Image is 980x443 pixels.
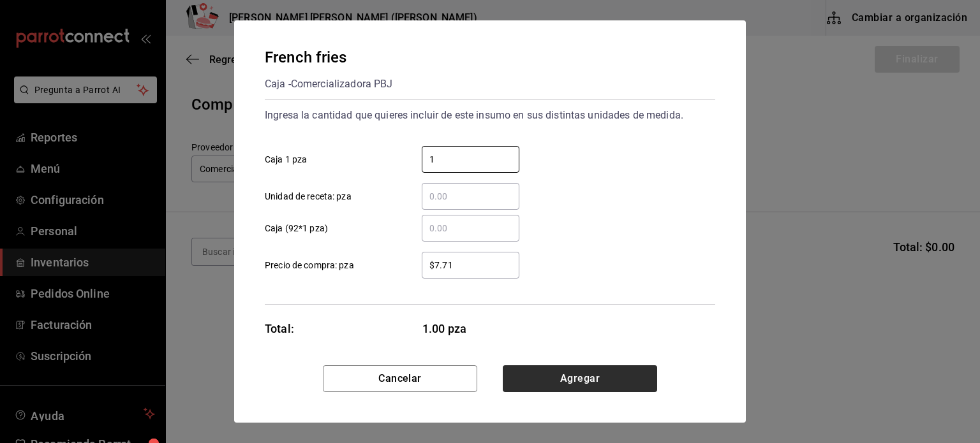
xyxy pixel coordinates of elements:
[265,46,392,69] div: French fries
[265,320,294,337] div: Total:
[422,152,519,167] input: Caja 1 pza
[265,74,392,94] div: Caja - Comercializadora PBJ
[265,153,307,166] span: Caja 1 pza
[265,190,352,203] span: Unidad de receta: pza
[265,259,354,272] span: Precio de compra: pza
[265,222,328,235] span: Caja (92*1 pza)
[503,365,657,392] button: Agregar
[265,105,715,126] div: Ingresa la cantidad que quieres incluir de este insumo en sus distintas unidades de medida.
[323,365,477,392] button: Cancelar
[422,320,520,337] span: 1.00 pza
[422,221,519,236] input: Caja (92*1 pza)
[422,189,519,204] input: Unidad de receta: pza
[422,258,519,273] input: Precio de compra: pza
